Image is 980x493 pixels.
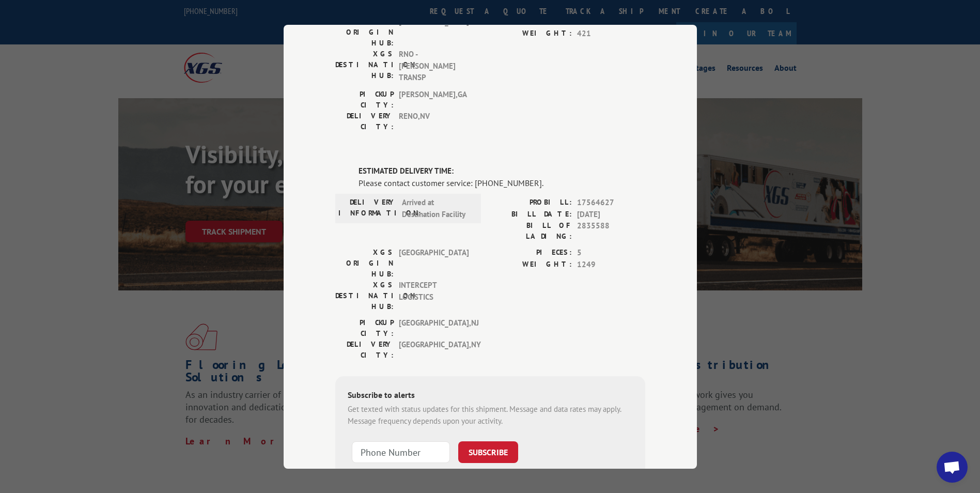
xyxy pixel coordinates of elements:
label: WEIGHT: [490,27,572,39]
span: 5 [577,247,645,259]
span: [PERSON_NAME] , GA [399,88,469,110]
span: RENO , NV [399,110,469,132]
span: 2835588 [577,220,645,242]
label: XGS DESTINATION HUB: [335,49,394,84]
span: RNO - [PERSON_NAME] TRANSP [399,49,469,84]
label: PROBILL: [490,197,572,209]
div: Get texted with status updates for this shipment. Message and data rates may apply. Message frequ... [348,404,633,427]
span: 421 [577,27,645,39]
label: DELIVERY INFORMATION: [338,197,397,220]
label: ESTIMATED DELIVERY TIME: [359,165,645,177]
button: SUBSCRIBE [458,441,518,463]
label: PICKUP CITY: [335,88,394,110]
label: DELIVERY CITY: [335,110,394,132]
span: [GEOGRAPHIC_DATA] , NJ [399,317,469,339]
label: WEIGHT: [490,258,572,270]
label: PIECES: [490,247,572,259]
span: INTERCEPT LOGISTICS [399,280,469,312]
div: Please contact customer service: [PHONE_NUMBER]. [359,177,645,189]
span: [GEOGRAPHIC_DATA] [399,16,469,49]
label: XGS ORIGIN HUB: [335,16,394,49]
span: 1249 [577,258,645,270]
label: DELIVERY CITY: [335,339,394,361]
label: PICKUP CITY: [335,317,394,339]
a: Open chat [937,452,968,483]
label: BILL DATE: [490,208,572,220]
span: Arrived at Destination Facility [402,197,472,220]
span: [GEOGRAPHIC_DATA] , NY [399,339,469,361]
div: Subscribe to alerts [348,389,633,404]
label: XGS ORIGIN HUB: [335,247,394,280]
span: 17564627 [577,197,645,209]
input: Phone Number [352,441,450,463]
label: BILL OF LADING: [490,220,572,242]
label: XGS DESTINATION HUB: [335,280,394,312]
span: [DATE] [577,208,645,220]
span: [GEOGRAPHIC_DATA] [399,247,469,280]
